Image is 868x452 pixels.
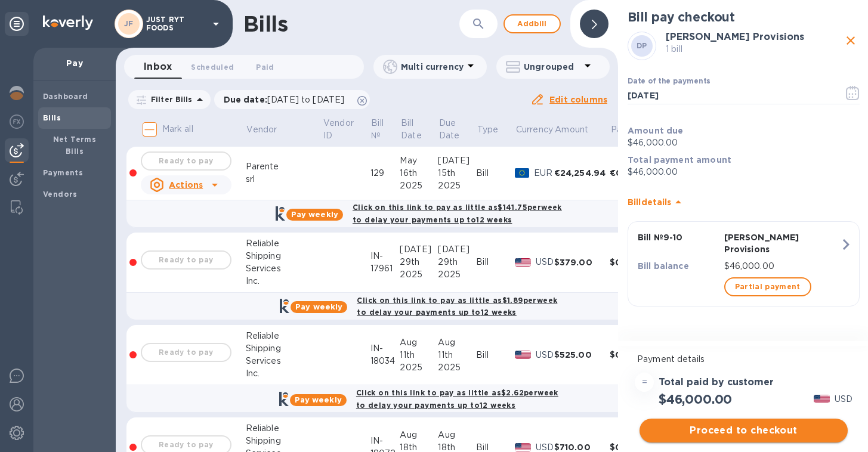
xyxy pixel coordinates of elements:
p: JUST RYT FOODS [146,16,206,32]
p: USD [536,349,554,361]
div: 16th [400,167,438,179]
div: [DATE] [438,154,476,167]
div: May [400,154,438,167]
h3: Total paid by customer [659,377,774,388]
div: 15th [438,167,476,179]
b: JF [124,19,134,28]
div: Shipping [246,435,323,447]
p: Due Date [439,117,460,142]
img: USD [515,351,531,359]
img: USD [515,258,531,267]
div: = [635,373,654,392]
button: Bill №9-10[PERSON_NAME] ProvisionsBill balance$46,000.00Partial payment [628,221,860,307]
label: Date of the payments [628,78,710,85]
div: Reliable [246,237,323,250]
div: Aug [438,429,476,441]
b: Pay weekly [295,302,342,311]
div: Inc. [246,367,323,380]
div: 29th [438,256,476,268]
b: Bill details [628,197,671,207]
img: Logo [43,16,93,30]
span: Bill № [371,117,399,142]
p: $46,000.00 [628,166,860,178]
p: Amount [555,123,588,136]
u: Actions [169,180,203,190]
div: Services [246,355,323,367]
b: Net Terms Bills [53,135,97,156]
p: EUR [534,167,554,179]
p: Due date : [224,94,351,106]
div: Bill [476,167,515,179]
div: IN-18034 [370,342,400,367]
div: Parente [246,160,323,173]
div: Unpin categories [5,12,29,36]
div: 2025 [438,268,476,281]
div: 129 [370,167,400,179]
div: €24,254.94 [554,167,610,179]
b: Total payment amount [628,155,731,165]
div: Services [246,262,323,275]
div: 2025 [438,179,476,192]
p: [PERSON_NAME] Provisions [724,231,840,255]
span: Scheduled [191,61,234,73]
button: Partial payment [724,277,811,296]
b: Pay weekly [295,395,342,404]
div: [DATE] [400,243,438,256]
p: Bill Date [401,117,422,142]
div: Inc. [246,275,323,287]
p: Bill № 9-10 [638,231,719,243]
div: 11th [438,349,476,361]
div: Reliable [246,330,323,342]
div: IN-17961 [370,250,400,275]
p: Ungrouped [524,61,580,73]
p: Payment details [637,353,850,366]
span: Amount [555,123,604,136]
div: 2025 [400,361,438,374]
h2: $46,000.00 [659,392,732,407]
b: Dashboard [43,92,88,101]
b: Click on this link to pay as little as $141.75 per week to delay your payments up to 12 weeks [353,203,562,224]
div: Aug [400,429,438,441]
span: Bill Date [401,117,437,142]
b: Amount due [628,126,684,135]
span: Paid [611,123,645,136]
span: [DATE] to [DATE] [267,95,344,104]
p: Pay [43,57,106,69]
b: Click on this link to pay as little as $2.62 per week to delay your payments up to 12 weeks [356,388,558,410]
b: Payments [43,168,83,177]
div: Shipping [246,250,323,262]
b: [PERSON_NAME] Provisions [666,31,804,42]
p: 1 bill [666,43,842,55]
div: $379.00 [554,256,610,268]
b: Vendors [43,190,78,199]
div: $525.00 [554,349,610,361]
div: srl [246,173,323,185]
span: Currency [516,123,553,136]
b: Click on this link to pay as little as $1.89 per week to delay your payments up to 12 weeks [357,296,557,317]
span: Proceed to checkout [649,423,838,438]
span: Add bill [514,17,550,31]
img: USD [814,395,830,403]
div: 2025 [438,361,476,374]
span: Due Date [439,117,475,142]
span: Inbox [144,58,172,75]
b: DP [637,41,647,50]
p: Paid [611,123,629,136]
div: Aug [438,336,476,349]
div: $0.00 [610,256,645,268]
u: Edit columns [549,95,607,104]
div: €0.00 [610,167,645,179]
div: Shipping [246,342,323,355]
p: Filter Bills [146,94,193,104]
div: Due date:[DATE] to [DATE] [214,90,370,109]
div: Bill [476,256,515,268]
p: Multi currency [401,61,464,73]
p: Vendor ID [323,117,354,142]
div: Aug [400,336,438,349]
span: Partial payment [735,280,801,294]
button: Proceed to checkout [640,419,848,442]
div: 29th [400,256,438,268]
div: 11th [400,349,438,361]
b: Pay weekly [291,210,338,219]
p: Bill balance [638,260,719,272]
